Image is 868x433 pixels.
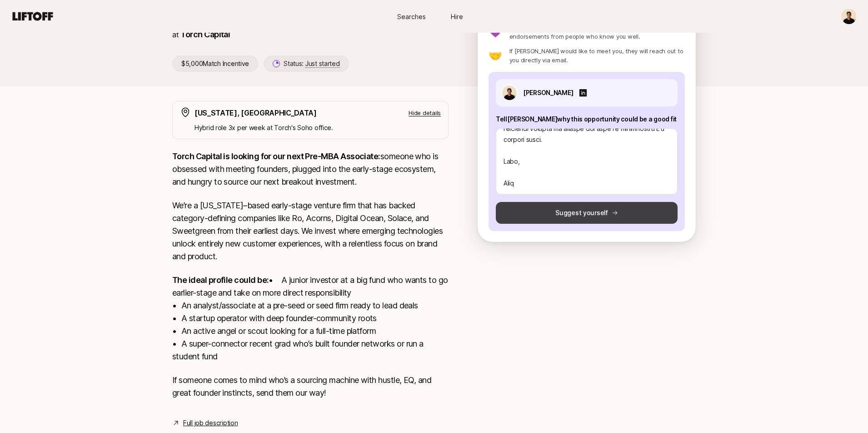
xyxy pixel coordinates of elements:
span: Searches [397,12,426,21]
p: 💜 [489,26,502,37]
a: Searches [389,8,434,25]
p: Hide details [409,108,441,117]
button: Suggest yourself [496,202,678,224]
p: [PERSON_NAME] [523,87,573,98]
button: Zack Levandov [841,8,857,25]
a: Torch Capital [180,30,230,39]
p: • A junior investor at a big fund who wants to go earlier-stage and take on more direct responsib... [172,274,449,363]
p: If [PERSON_NAME] would like to meet you, they will reach out to you directly via email. [509,46,685,65]
p: someone who is obsessed with meeting founders, plugged into the early-stage ecosystem, and hungry... [172,150,449,188]
p: [US_STATE], [GEOGRAPHIC_DATA] [195,107,317,119]
p: at [172,29,179,40]
p: We’re a [US_STATE]–based early-stage venture firm that has backed category-defining companies lik... [172,199,449,263]
a: Hire [434,8,479,25]
textarea: Lo Ipsum, D sitame co adip eli Sed-DOE Temporinc utla et Dolor Magnaal enimadm ve’q n exercita ul... [496,128,678,195]
strong: The ideal profile could be: [172,275,269,285]
img: ACg8ocJTHUCy9THRYhZz7YsLX8chMO8knOv-NFNqLTycfyy6c2GuQuJm-A=s160-c [502,86,517,100]
p: $5,000 Match Incentive [172,55,258,72]
p: 🤝 [489,50,502,61]
p: Hybrid role 3x per week at Torch's Soho office. [195,122,441,133]
p: If someone comes to mind who’s a sourcing machine with hustle, EQ, and great founder instincts, s... [172,374,449,399]
p: Status: [284,58,339,69]
img: Zack Levandov [841,9,857,24]
a: Full job description [183,418,238,428]
span: Just started [305,60,340,68]
span: Hire [451,12,463,21]
strong: Torch Capital is looking for our next Pre-MBA Associate: [172,151,380,161]
p: Tell [PERSON_NAME] why this opportunity could be a good fit [496,114,678,125]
